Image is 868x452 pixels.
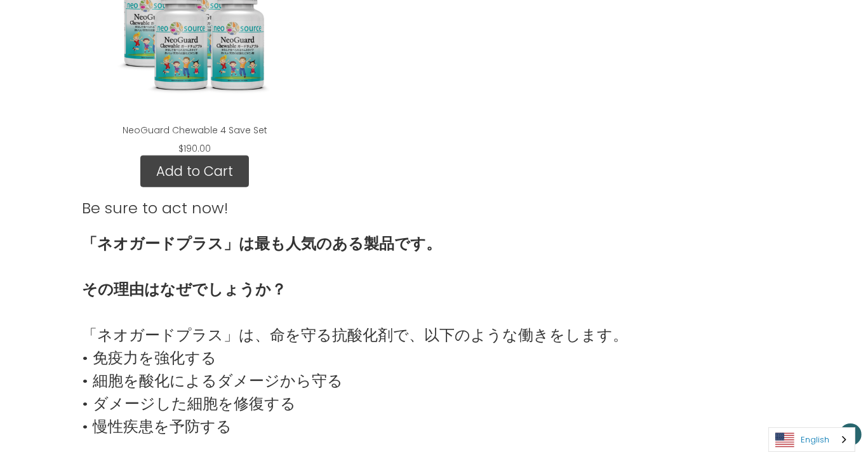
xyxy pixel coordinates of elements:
[82,233,441,254] strong: 「ネオガードプラス」は最も人気のある製品です。
[82,197,228,220] p: Be sure to act now!
[768,427,855,452] div: Language
[82,279,286,300] strong: その理由はなぜでしょうか？
[768,427,855,452] aside: Language selected: English
[140,156,249,187] a: Add to Cart
[82,301,786,438] p: 「ネオガードプラス」は、命を守る抗酸化剤で、以下のような働きをします。 • 免疫力を強化する • 細胞を酸化によるダメージから守る • ダメージした細胞を修復する • 慢性疾患を予防する
[171,142,218,156] div: $190.00
[123,124,267,136] a: NeoGuard Chewable 4 Save Set
[769,428,855,451] a: English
